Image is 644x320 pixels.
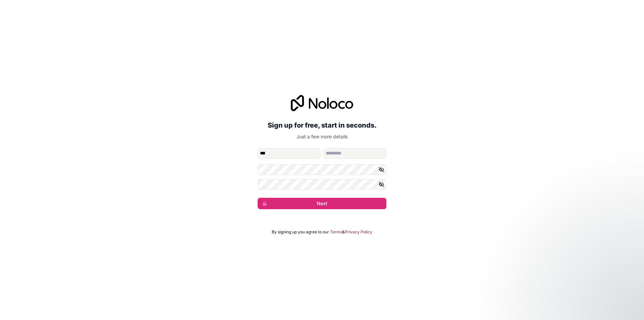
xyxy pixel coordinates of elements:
input: given-name [258,148,321,159]
iframe: Intercom notifications message [510,270,644,317]
input: family-name [323,148,386,159]
a: Terms [330,229,342,235]
p: Just a few more details [258,133,386,140]
input: Password [258,164,386,175]
span: & [342,229,345,235]
span: By signing up you agree to our [272,229,329,235]
a: Privacy Policy [345,229,372,235]
h2: Sign up for free, start in seconds. [258,119,386,131]
input: Confirm password [258,179,386,190]
button: Next [258,198,386,209]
